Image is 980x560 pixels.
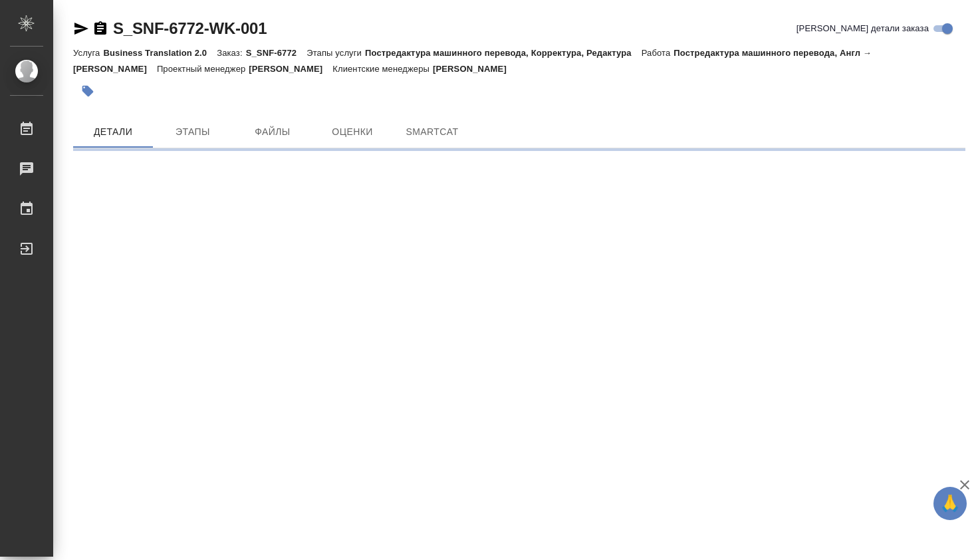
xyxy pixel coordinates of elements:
p: Постредактура машинного перевода, Корректура, Редактура [365,48,642,58]
a: S_SNF-6772-WK-001 [113,19,267,37]
span: Оценки [320,124,384,140]
p: Клиентские менеджеры [332,64,433,74]
p: S_SNF-6772 [246,48,307,58]
p: Заказ: [217,48,245,58]
span: Этапы [161,124,225,140]
span: 🙏 [939,490,961,517]
span: Детали [81,124,145,140]
p: Этапы услуги [306,48,365,58]
span: [PERSON_NAME] детали заказа [796,22,929,35]
p: Услуга [73,48,103,58]
button: Скопировать ссылку для ЯМессенджера [73,21,89,37]
span: SmartCat [400,124,464,140]
span: Файлы [241,124,305,140]
p: Business Translation 2.0 [103,48,217,58]
p: Проектный менеджер [157,64,249,74]
button: Скопировать ссылку [92,21,108,37]
button: Добавить тэг [73,76,102,106]
p: [PERSON_NAME] [433,64,517,74]
button: 🙏 [933,487,967,520]
p: Работа [642,48,674,58]
p: [PERSON_NAME] [249,64,332,74]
